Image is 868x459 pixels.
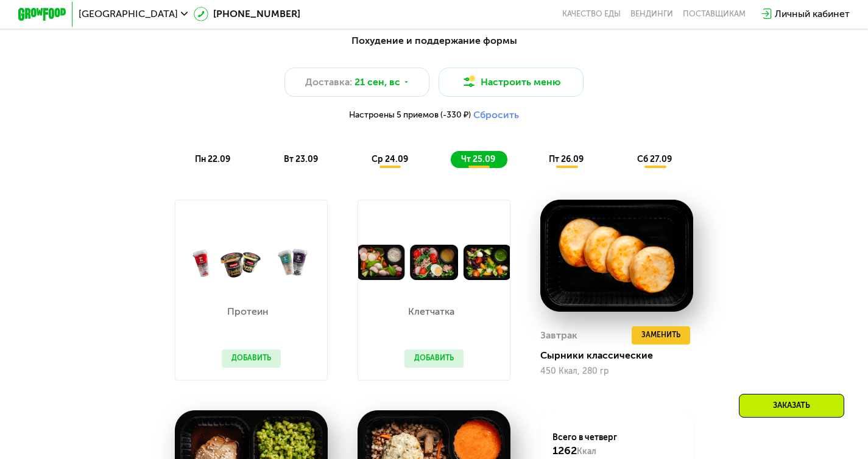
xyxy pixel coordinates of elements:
a: Качество еды [562,9,621,19]
button: Добавить [404,349,464,368]
button: Сбросить [473,109,519,121]
span: чт 25.09 [461,154,495,164]
span: сб 27.09 [637,154,672,164]
div: 450 Ккал, 280 гр [540,366,693,376]
button: Настроить меню [439,68,584,97]
span: пт 26.09 [549,154,584,164]
span: 1262 [552,444,577,457]
span: [GEOGRAPHIC_DATA] [79,9,178,19]
span: Заменить [641,329,680,342]
button: Добавить [222,349,281,368]
p: Клетчатка [404,307,457,317]
a: Вендинги [630,9,673,19]
div: Завтрак [540,326,577,345]
p: Протеин [222,307,275,317]
span: Доставка: [305,75,352,89]
span: вт 23.09 [284,154,318,164]
div: Всего в четверг [552,432,681,458]
div: Похудение и поддержание формы [77,33,791,49]
span: ср 24.09 [372,154,408,164]
a: [PHONE_NUMBER] [194,7,300,21]
div: Сырники классические [540,349,703,362]
div: Личный кабинет [775,7,850,21]
span: пн 22.09 [195,154,230,164]
div: поставщикам [683,9,746,19]
button: Заменить [632,326,690,345]
span: Настроены 5 приемов (-330 ₽) [349,111,471,119]
span: Ккал [577,446,596,457]
span: 21 сен, вс [355,75,400,89]
div: Заказать [739,394,844,418]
